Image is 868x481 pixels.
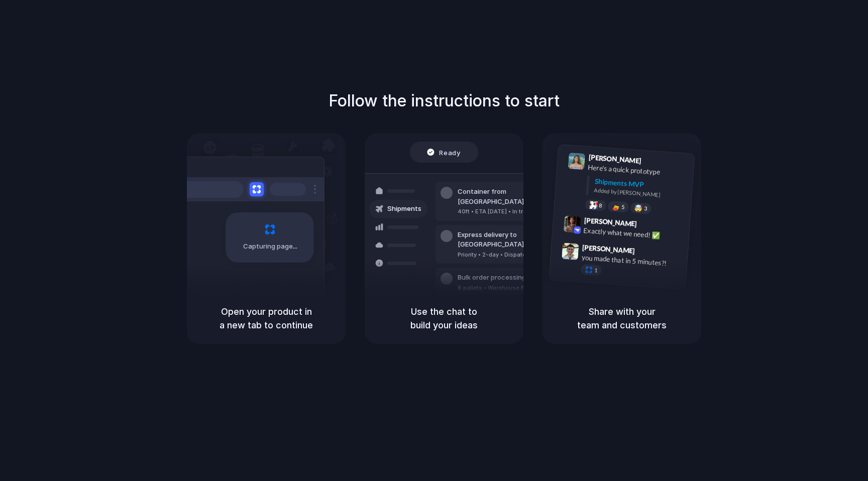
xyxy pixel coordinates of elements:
div: Container from [GEOGRAPHIC_DATA] [458,187,566,206]
span: 3 [644,206,647,211]
span: 5 [621,204,625,210]
span: Shipments [387,204,421,214]
span: Ready [440,147,461,157]
span: [PERSON_NAME] [582,242,635,257]
div: 40ft • ETA [DATE] • In transit [458,207,566,216]
span: 9:42 AM [640,219,661,231]
span: 9:41 AM [644,157,665,169]
div: Shipments MVP [594,176,687,193]
span: 1 [594,268,598,273]
div: 8 pallets • Warehouse B • Packed [458,284,551,292]
div: Added by [PERSON_NAME] [594,186,686,201]
h5: Use the chat to build your ideas [377,305,511,332]
h5: Open your product in a new tab to continue [199,305,334,332]
div: Here's a quick prototype [588,162,688,179]
span: 8 [599,203,602,208]
div: Express delivery to [GEOGRAPHIC_DATA] [458,230,566,250]
h5: Share with your team and customers [555,305,689,332]
div: 🤯 [634,204,643,212]
span: [PERSON_NAME] [584,215,637,229]
div: Priority • 2-day • Dispatched [458,251,566,259]
div: Exactly what we need! ✅ [583,225,684,242]
h1: Follow the instructions to start [329,89,560,113]
div: Bulk order processing [458,273,551,283]
span: 9:47 AM [638,247,659,259]
span: Capturing page [243,242,299,252]
span: [PERSON_NAME] [588,152,641,166]
div: you made that in 5 minutes?! [581,252,682,269]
